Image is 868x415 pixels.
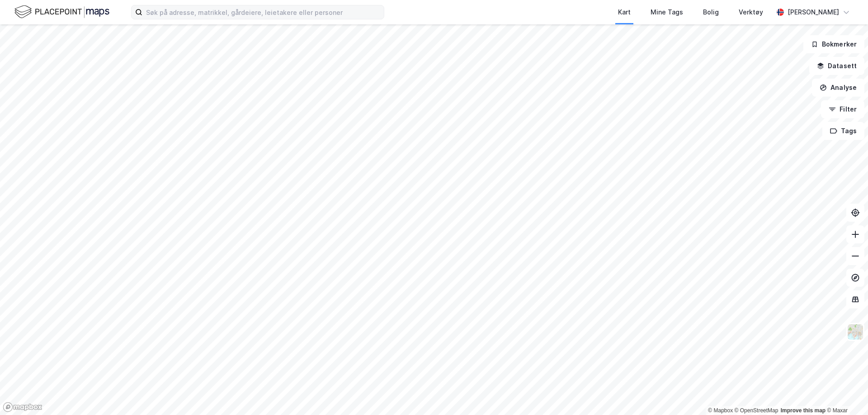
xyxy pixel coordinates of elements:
a: Improve this map [781,407,826,414]
div: Kart [618,7,631,18]
button: Bokmerker [803,35,864,53]
div: [PERSON_NAME] [788,7,839,18]
button: Analyse [812,79,864,97]
a: Mapbox homepage [3,402,42,412]
a: OpenStreetMap [735,407,778,414]
iframe: Chat Widget [823,372,868,415]
input: Søk på adresse, matrikkel, gårdeiere, leietakere eller personer [142,5,384,19]
div: Mine Tags [651,7,683,18]
button: Datasett [809,57,864,75]
button: Tags [822,122,864,140]
div: Verktøy [739,7,763,18]
div: Bolig [703,7,719,18]
button: Filter [821,100,864,118]
a: Mapbox [708,407,733,414]
img: logo.f888ab2527a4732fd821a326f86c7f29.svg [14,4,109,20]
img: Z [847,323,864,340]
